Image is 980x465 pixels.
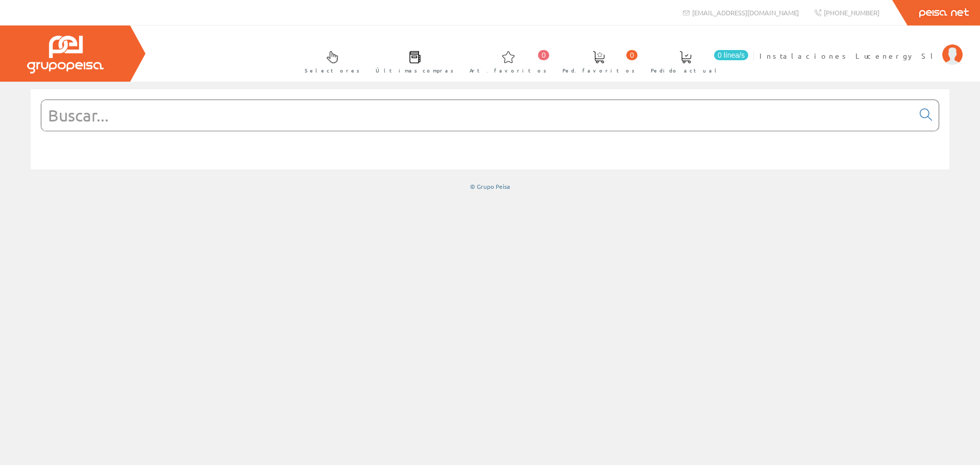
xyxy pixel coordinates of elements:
span: Ped. favoritos [562,65,635,76]
span: [EMAIL_ADDRESS][DOMAIN_NAME] [692,8,799,17]
span: Art. favoritos [470,65,547,76]
span: 0 línea/s [714,50,748,60]
a: Instalaciones Lucenergy Sl [759,42,963,52]
span: Instalaciones Lucenergy Sl [759,51,937,61]
span: 0 [626,50,638,60]
img: Grupo Peisa [27,36,104,74]
a: Últimas compras [365,42,459,80]
span: Pedido actual [651,65,720,76]
span: Selectores [305,65,360,76]
a: Selectores [295,42,365,80]
span: 0 [538,50,549,60]
span: [PHONE_NUMBER] [824,8,879,17]
span: Últimas compras [376,65,454,76]
input: Buscar... [41,100,914,131]
div: © Grupo Peisa [31,182,949,191]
